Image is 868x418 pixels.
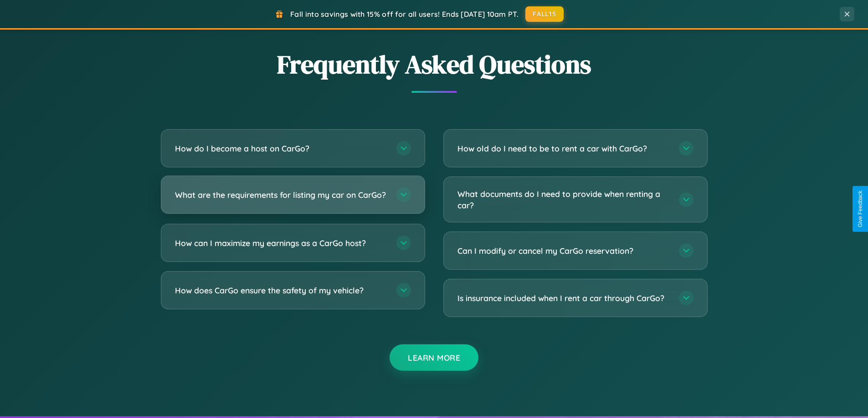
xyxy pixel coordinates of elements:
[457,143,670,154] h3: How old do I need to be to rent a car with CarGo?
[161,47,708,82] h2: Frequently Asked Questions
[175,189,387,201] h3: What are the requirements for listing my car on CarGo?
[290,10,519,19] span: Fall into savings with 15% off for all users! Ends [DATE] 10am PT.
[457,292,670,304] h3: Is insurance included when I rent a car through CarGo?
[390,344,478,371] button: Learn More
[525,6,564,22] button: FALL15
[175,237,387,249] h3: How can I maximize my earnings as a CarGo host?
[175,285,387,296] h3: How does CarGo ensure the safety of my vehicle?
[457,245,670,257] h3: Can I modify or cancel my CarGo reservation?
[457,188,670,211] h3: What documents do I need to provide when renting a car?
[857,191,863,227] div: Give Feedback
[175,143,387,154] h3: How do I become a host on CarGo?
